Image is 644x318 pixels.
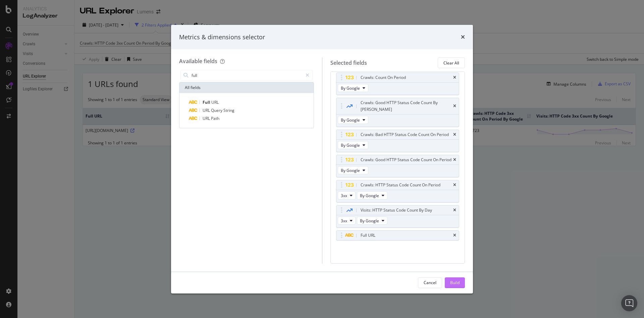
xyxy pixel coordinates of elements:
div: Cancel [424,280,436,285]
div: times [453,233,456,237]
div: Selected fields [330,59,367,67]
div: modal [171,25,473,293]
span: URL [203,107,211,113]
div: Crawls: HTTP Status Code Count On Period [361,182,440,188]
div: Crawls: Bad HTTP Status Code Count On PeriodtimesBy Google [336,130,460,152]
button: By Google [338,84,368,92]
span: String [223,107,234,113]
span: By Google [341,142,360,148]
div: times [453,76,456,80]
div: Crawls: Good HTTP Status Code Count On Period [361,156,451,163]
input: Search by field name [191,70,303,80]
span: URL [211,99,219,105]
span: By Google [341,85,360,91]
button: By Google [338,141,368,149]
span: By Google [341,117,360,123]
span: URL [203,116,211,121]
div: times [453,158,456,162]
button: Build [445,277,465,288]
button: By Google [357,191,387,199]
button: Clear All [438,57,465,68]
div: Crawls: HTTP Status Code Count On Periodtimes3xxBy Google [336,180,460,202]
div: times [461,33,465,42]
div: Full URL [361,232,375,239]
button: By Google [338,116,368,124]
div: Visits: HTTP Status Code Count By Day [361,207,432,214]
button: Cancel [418,277,442,288]
div: Crawls: Good HTTP Status Code Count By [PERSON_NAME]timesBy Google [336,98,460,127]
span: Query [211,107,223,113]
div: Full URLtimes [336,230,460,240]
span: By Google [341,168,360,173]
div: times [453,183,456,187]
div: Crawls: Count On Period [361,74,406,81]
div: Crawls: Good HTTP Status Code Count By [PERSON_NAME] [361,99,452,113]
div: All fields [179,82,314,93]
span: Full [203,99,211,105]
div: Crawls: Count On PeriodtimesBy Google [336,73,460,95]
div: Crawls: Good HTTP Status Code Count On PeriodtimesBy Google [336,155,460,177]
span: 3xx [341,218,347,224]
div: Clear All [443,60,459,66]
button: By Google [338,166,368,174]
div: Open Intercom Messenger [621,295,637,311]
span: 3xx [341,193,347,198]
div: times [453,208,456,212]
div: Build [450,280,460,285]
span: Path [211,116,219,121]
div: times [453,133,456,137]
div: Metrics & dimensions selector [179,33,265,42]
span: By Google [360,193,379,198]
span: By Google [360,218,379,224]
button: 3xx [338,191,356,199]
button: By Google [357,217,387,225]
div: Crawls: Bad HTTP Status Code Count On Period [361,131,449,138]
div: Available fields [179,57,217,65]
div: times [453,104,456,108]
button: 3xx [338,217,356,225]
div: Visits: HTTP Status Code Count By Daytimes3xxBy Google [336,205,460,228]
